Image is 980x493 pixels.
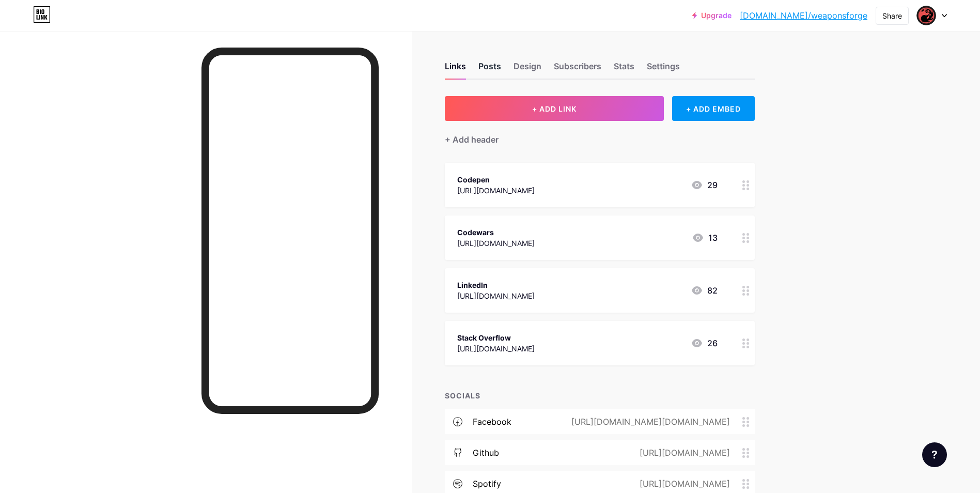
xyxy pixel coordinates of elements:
div: [URL][DOMAIN_NAME] [457,290,535,301]
div: [URL][DOMAIN_NAME] [623,477,742,490]
div: Codewars [457,227,535,238]
a: [DOMAIN_NAME]/weaponsforge [740,9,867,22]
div: Codepen [457,174,535,185]
div: [URL][DOMAIN_NAME][DOMAIN_NAME] [555,415,742,428]
div: 29 [691,179,718,191]
div: [URL][DOMAIN_NAME] [623,446,742,459]
div: Design [514,60,541,79]
button: + ADD LINK [445,96,664,121]
div: 82 [691,284,718,297]
div: 13 [692,232,718,244]
div: Stats [614,60,634,79]
div: SOCIALS [445,390,755,401]
a: Upgrade [692,11,732,20]
div: spotify [473,477,501,490]
div: Stack Overflow [457,332,535,343]
span: + ADD LINK [532,104,577,113]
div: Posts [478,60,501,79]
img: weaponsforge [916,6,936,25]
div: Links [445,60,466,79]
div: [URL][DOMAIN_NAME] [457,343,535,354]
div: 26 [691,337,718,349]
div: LinkedIn [457,280,535,290]
div: [URL][DOMAIN_NAME] [457,238,535,249]
div: github [473,446,499,459]
div: [URL][DOMAIN_NAME] [457,185,535,196]
div: Settings [647,60,680,79]
div: Share [882,10,902,21]
div: Subscribers [554,60,601,79]
div: + ADD EMBED [672,96,754,121]
div: facebook [473,415,511,428]
div: + Add header [445,133,499,146]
